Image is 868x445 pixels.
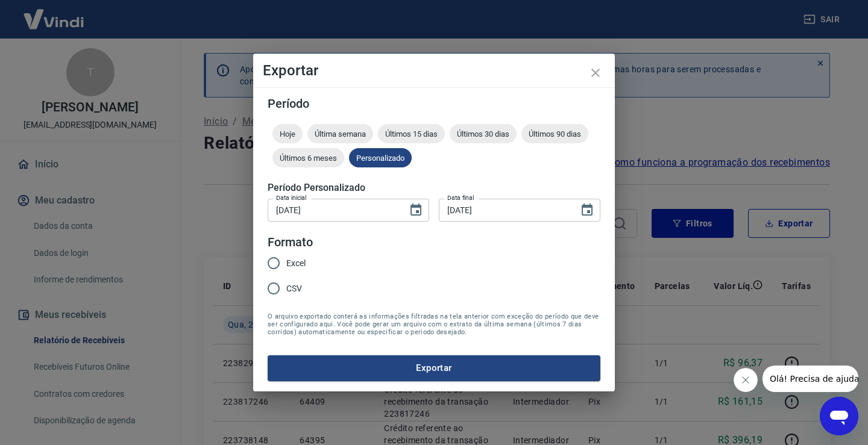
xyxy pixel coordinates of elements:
div: Últimos 15 dias [378,124,445,143]
div: Últimos 90 dias [521,124,588,143]
button: Choose date, selected date is 20 de ago de 2025 [404,198,428,222]
h5: Período [268,98,600,110]
div: Últimos 6 meses [272,148,344,167]
button: Exportar [268,355,600,381]
span: O arquivo exportado conterá as informações filtradas na tela anterior com exceção do período que ... [268,313,600,336]
input: DD/MM/YYYY [268,199,399,221]
span: Excel [286,257,306,270]
span: Últimos 6 meses [272,154,344,163]
div: Hoje [272,124,303,143]
span: Olá! Precisa de ajuda? [7,8,101,18]
input: DD/MM/YYYY [439,199,570,221]
label: Data inicial [276,193,307,202]
iframe: Mensagem da empresa [763,366,858,392]
span: Últimos 15 dias [378,129,445,138]
span: Última semana [307,129,373,138]
span: Personalizado [349,154,412,163]
span: Hoje [272,129,303,138]
h5: Período Personalizado [268,182,600,194]
div: Última semana [307,124,373,143]
div: Últimos 30 dias [450,124,517,143]
iframe: Botão para abrir a janela de mensagens [820,397,858,435]
span: Últimos 90 dias [521,129,588,138]
span: CSV [286,282,302,295]
legend: Formato [268,234,313,251]
iframe: Fechar mensagem [734,368,758,392]
div: Personalizado [349,148,412,167]
h4: Exportar [263,63,605,78]
span: Últimos 30 dias [450,129,517,138]
button: close [581,58,610,87]
button: Choose date, selected date is 20 de ago de 2025 [575,198,599,222]
label: Data final [447,193,474,202]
